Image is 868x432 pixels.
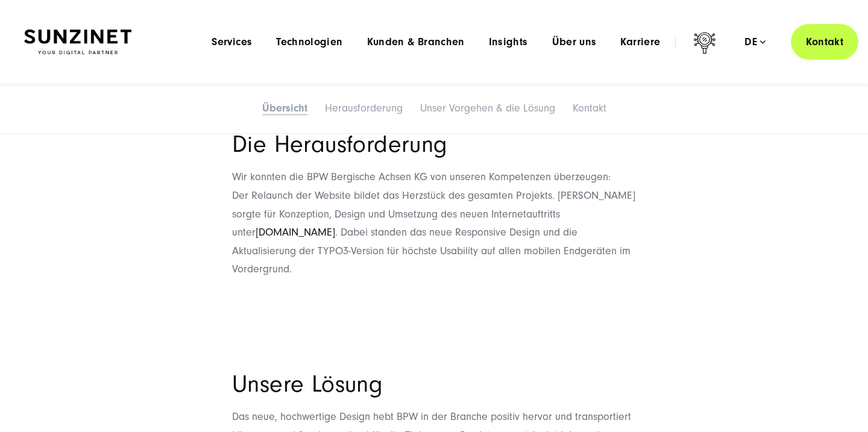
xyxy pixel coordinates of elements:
div: de [744,36,766,48]
a: Unser Vorgehen & die Lösung [420,102,555,114]
h2: Unsere Lösung [232,373,636,396]
a: Technologien [276,36,342,48]
a: Kontakt [573,102,606,114]
span: Wir konnten die BPW Bergische Achsen KG von unseren Kompetenzen überzeugen: Der Relaunch der Webs... [232,171,635,239]
a: Über uns [552,36,597,48]
h2: Die Herausforderung [232,133,636,156]
a: Kunden & Branchen [367,36,465,48]
a: Insights [489,36,528,48]
a: Übersicht [262,102,307,114]
a: Karriere [620,36,660,48]
a: Kontakt [791,24,858,60]
img: SUNZINET Full Service Digital Agentur [24,30,131,55]
span: . Dabei standen das neue Responsive Design und die Aktualisierung der TYPO3-Version für höchste U... [232,226,631,275]
a: Services [212,36,252,48]
a: Herausforderung [325,102,403,114]
a: [DOMAIN_NAME] [256,226,335,239]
